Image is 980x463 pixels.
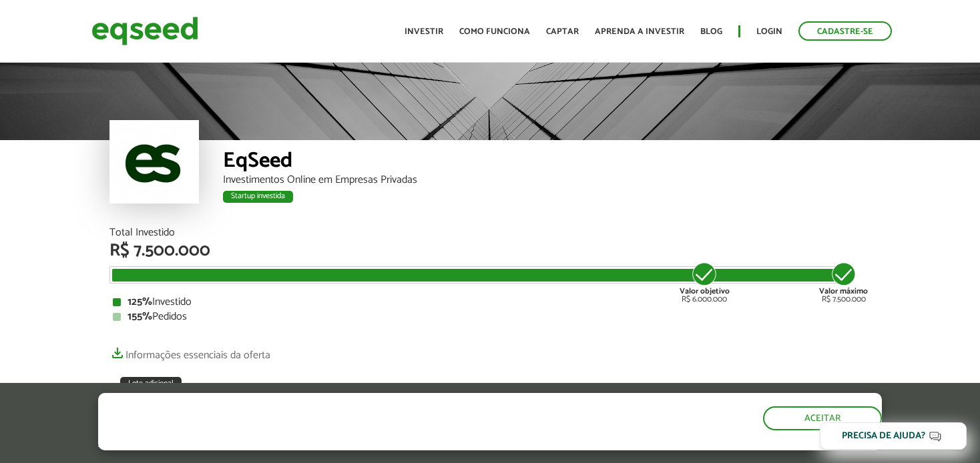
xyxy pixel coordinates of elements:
[91,13,198,49] img: EqSeed
[459,27,530,36] a: Como funciona
[405,27,443,36] a: Investir
[274,439,429,450] a: política de privacidade e de cookies
[109,227,871,238] div: Total Investido
[98,438,569,450] p: Ao clicar em "aceitar", você aceita nossa .
[700,27,722,36] a: Blog
[223,150,871,175] div: EqSeed
[819,261,868,304] div: R$ 7.500.000
[546,27,579,36] a: Captar
[109,242,871,260] div: R$ 7.500.000
[98,393,569,434] h5: O site da EqSeed utiliza cookies para melhorar sua navegação.
[763,406,882,430] button: Aceitar
[819,285,868,298] strong: Valor máximo
[120,377,182,390] div: Lote adicional
[128,293,152,311] strong: 125%
[595,27,684,36] a: Aprenda a investir
[798,21,892,41] a: Cadastre-se
[756,27,782,36] a: Login
[223,191,293,203] div: Startup investida
[113,297,867,308] div: Investido
[128,308,152,326] strong: 155%
[680,261,730,304] div: R$ 6.000.000
[113,312,867,322] div: Pedidos
[223,175,871,185] div: Investimentos Online em Empresas Privadas
[680,285,730,298] strong: Valor objetivo
[109,342,270,361] a: Informações essenciais da oferta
